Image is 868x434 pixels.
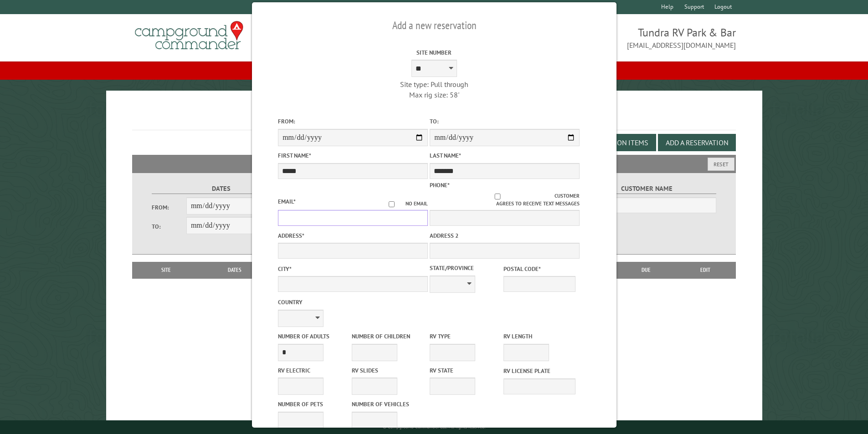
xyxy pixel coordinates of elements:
[278,17,591,34] h2: Add a new reservation
[675,262,736,278] th: Edit
[359,48,509,57] label: Site Number
[378,200,428,208] label: No email
[352,366,424,375] label: RV Slides
[152,203,186,212] label: From:
[430,366,502,375] label: RV State
[359,90,509,100] div: Max rig size: 58'
[430,117,580,126] label: To:
[278,198,296,205] label: Email
[196,262,274,278] th: Dates
[152,184,291,194] label: Dates
[503,367,575,375] label: RV License Plate
[617,262,675,278] th: Due
[352,400,424,408] label: Number of Vehicles
[503,332,575,341] label: RV Length
[359,79,509,89] div: Site type: Pull through
[378,201,406,207] input: No email
[503,265,575,273] label: Postal Code
[430,332,502,341] label: RV Type
[278,151,428,160] label: First Name
[278,298,428,306] label: Country
[278,366,350,375] label: RV Electric
[278,117,428,126] label: From:
[430,231,580,240] label: Address 2
[132,105,736,130] h1: Reservations
[278,400,350,408] label: Number of Pets
[278,265,428,273] label: City
[152,222,186,231] label: To:
[578,134,656,151] button: Edit Add-on Items
[132,155,736,172] h2: Filters
[383,424,486,430] small: © Campground Commander LLC. All rights reserved.
[278,332,350,341] label: Number of Adults
[352,332,424,341] label: Number of Children
[708,158,734,171] button: Reset
[430,264,502,272] label: State/Province
[658,134,736,151] button: Add a Reservation
[132,18,246,53] img: Campground Commander
[137,262,196,278] th: Site
[430,151,580,160] label: Last Name
[440,194,555,199] input: Customer agrees to receive text messages
[430,192,580,208] label: Customer agrees to receive text messages
[278,231,428,240] label: Address
[577,184,716,194] label: Customer Name
[430,181,450,189] label: Phone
